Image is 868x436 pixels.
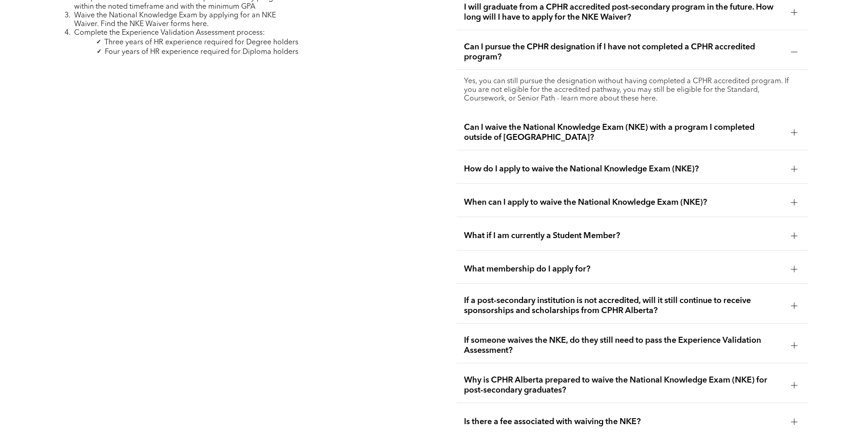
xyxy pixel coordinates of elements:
span: Can I pursue the CPHR designation if I have not completed a CPHR accredited program? [464,42,784,62]
span: What if I am currently a Student Member? [464,231,784,241]
span: Why is CPHR Alberta prepared to waive the National Knowledge Exam (NKE) for post-secondary gradua... [464,375,784,395]
span: How do I apply to waive the National Knowledge Exam (NKE)? [464,164,784,174]
span: Complete the Experience Validation Assessment process: [74,29,265,37]
span: Can I waive the National Knowledge Exam (NKE) with a program I completed outside of [GEOGRAPHIC_D... [464,122,784,143]
span: When can I apply to waive the National Knowledge Exam (NKE)? [464,197,784,207]
span: Is there a fee associated with waiving the NKE? [464,417,784,427]
span: What membership do I apply for? [464,264,784,274]
span: Three years of HR experience required for Degree holders [104,39,298,46]
p: Yes, you can still pursue the designation without having completed a CPHR accredited program. If ... [464,77,801,103]
span: If someone waives the NKE, do they still need to pass the Experience Validation Assessment? [464,335,784,356]
span: If a post-secondary institution is not accredited, will it still continue to receive sponsorships... [464,296,784,316]
span: Waive the National Knowledge Exam by applying for an NKE Waiver. Find the NKE Waiver forms here. [74,12,276,28]
span: I will graduate from a CPHR accredited post-secondary program in the future. How long will I have... [464,2,784,22]
span: Four years of HR experience required for Diploma holders [105,48,298,56]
